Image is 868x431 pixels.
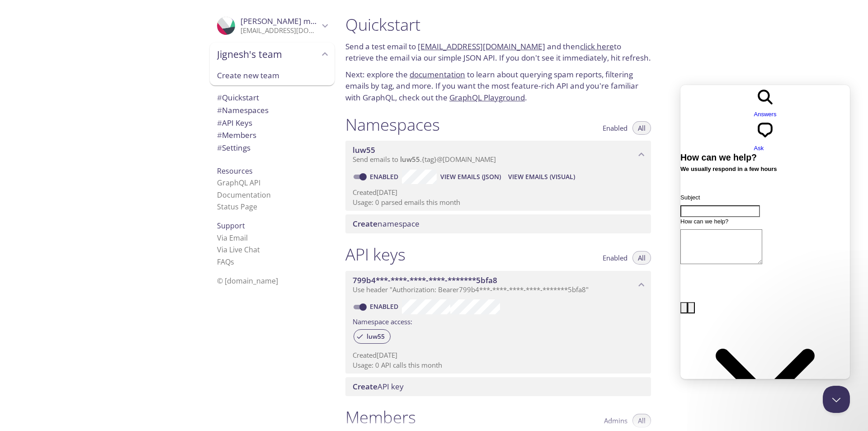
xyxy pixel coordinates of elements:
[599,414,633,427] button: Admins
[210,66,335,86] div: Create new team
[345,377,651,396] div: Create API Key
[823,386,850,413] iframe: Help Scout Beacon - Close
[345,114,440,135] h1: Namespaces
[353,188,644,197] p: Created [DATE]
[632,251,651,265] button: All
[353,198,644,207] p: Usage: 0 parsed emails this month
[353,145,375,155] span: luw55
[217,105,269,115] span: Namespaces
[353,218,420,229] span: namespace
[217,118,252,128] span: API Keys
[353,218,377,229] span: Create
[353,350,644,360] p: Created [DATE]
[449,92,525,103] a: GraphQL Playground
[210,142,335,154] div: Team Settings
[597,121,633,135] button: Enabled
[210,117,335,129] div: API Keys
[437,170,505,184] button: View Emails (JSON)
[368,172,402,181] a: Enabled
[345,407,416,427] h1: Members
[217,92,222,103] span: #
[361,332,390,341] span: luw55
[353,314,412,327] label: Namespace access:
[353,360,644,370] p: Usage: 0 API calls this month
[217,92,259,103] span: Quickstart
[217,48,319,61] span: Jignesh's team
[217,70,327,81] span: Create new team
[345,41,651,64] p: Send a test email to and then to retrieve the email via our simple JSON API. If you don't see it ...
[354,329,391,344] div: luw55
[368,302,402,311] a: Enabled
[217,257,234,267] a: FAQ
[680,85,850,379] iframe: Help Scout Beacon - Live Chat, Contact Form, and Knowledge Base
[345,14,651,35] h1: Quickstart
[217,118,222,128] span: #
[353,381,377,392] span: Create
[210,11,335,41] div: Jignesh mehta
[505,170,579,184] button: View Emails (Visual)
[231,257,234,267] span: s
[440,171,501,182] span: View Emails (JSON)
[345,214,651,233] div: Create namespace
[217,166,253,176] span: Resources
[217,190,271,200] a: Documentation
[632,414,651,427] button: All
[241,26,319,35] p: [EMAIL_ADDRESS][DOMAIN_NAME]
[400,155,420,164] span: luw55
[418,41,545,52] a: [EMAIL_ADDRESS][DOMAIN_NAME]
[217,233,248,243] a: Via Email
[210,43,335,66] div: Jignesh's team
[580,41,614,52] a: click here
[210,104,335,117] div: Namespaces
[632,121,651,135] button: All
[345,141,651,169] div: luw55 namespace
[217,245,260,255] a: Via Live Chat
[353,381,404,392] span: API key
[508,171,575,182] span: View Emails (Visual)
[217,142,250,153] span: Settings
[217,130,256,140] span: Members
[217,276,278,286] span: © [DOMAIN_NAME]
[217,202,257,212] a: Status Page
[345,69,651,104] p: Next: explore the to learn about querying spam reports, filtering emails by tag, and more. If you...
[217,105,222,115] span: #
[217,178,260,188] a: GraphQL API
[597,251,633,265] button: Enabled
[345,244,406,265] h1: API keys
[210,91,335,104] div: Quickstart
[217,130,222,140] span: #
[217,142,222,153] span: #
[410,69,465,80] a: documentation
[241,16,327,26] span: [PERSON_NAME] mehta
[210,129,335,142] div: Members
[217,221,245,231] span: Support
[353,155,496,164] span: Send emails to . {tag} @[DOMAIN_NAME]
